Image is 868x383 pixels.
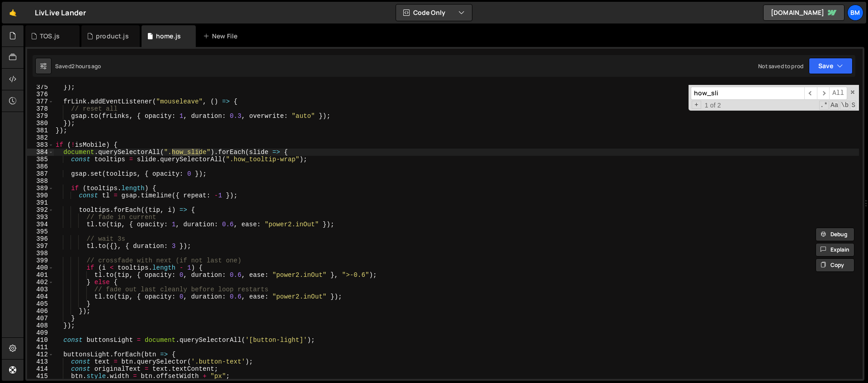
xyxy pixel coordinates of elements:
div: 393 [27,214,54,221]
span: Toggle Replace mode [692,101,701,109]
div: 407 [27,315,54,322]
div: TOS.js [40,32,60,41]
div: 389 [27,185,54,192]
div: Saved [55,62,101,70]
div: home.js [156,32,181,41]
div: 409 [27,329,54,336]
button: Code Only [396,5,472,21]
div: 404 [27,293,54,300]
div: 380 [27,120,54,127]
div: 400 [27,264,54,271]
div: 414 [27,365,54,373]
div: 384 [27,149,54,156]
div: 394 [27,221,54,228]
span: ​ [804,87,817,100]
div: 411 [27,344,54,351]
div: Not saved to prod [758,62,803,70]
span: CaseSensitive Search [830,101,839,110]
div: product.js [96,32,129,41]
div: 385 [27,156,54,163]
div: 388 [27,177,54,185]
div: 381 [27,127,54,134]
div: 386 [27,163,54,170]
div: 387 [27,170,54,177]
div: 408 [27,322,54,329]
span: Alt-Enter [829,87,847,100]
div: 406 [27,308,54,315]
span: Search In Selection [850,101,856,110]
div: 398 [27,250,54,257]
span: RegExp Search [819,101,829,110]
div: 396 [27,235,54,243]
div: 375 [27,84,54,91]
div: 382 [27,134,54,141]
div: 412 [27,351,54,358]
div: 410 [27,336,54,344]
div: 391 [27,199,54,206]
div: 376 [27,91,54,98]
div: 383 [27,141,54,149]
div: 378 [27,105,54,112]
button: Copy [816,258,854,272]
button: Debug [816,228,854,241]
div: 413 [27,358,54,365]
div: 2 hours ago [71,62,101,70]
button: Explain [816,243,854,257]
div: 401 [27,271,54,279]
div: 403 [27,286,54,293]
div: 392 [27,206,54,214]
div: 395 [27,228,54,235]
span: Whole Word Search [840,101,849,110]
span: 1 of 2 [701,102,725,109]
div: 402 [27,279,54,286]
div: 415 [27,373,54,380]
button: Save [809,58,853,74]
div: 390 [27,192,54,199]
div: New File [203,32,241,41]
a: 🤙 [2,2,24,23]
input: Search for [691,87,804,100]
div: 399 [27,257,54,264]
div: LivLive Lander [35,7,86,18]
div: 397 [27,243,54,250]
a: [DOMAIN_NAME] [763,5,844,21]
div: 377 [27,98,54,105]
div: 379 [27,112,54,120]
a: bm [847,5,863,21]
div: 405 [27,300,54,308]
span: ​ [817,87,830,100]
